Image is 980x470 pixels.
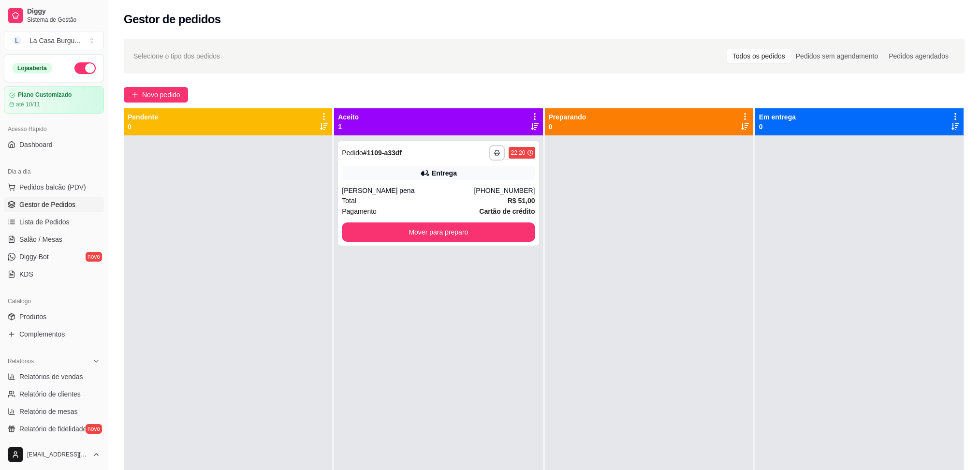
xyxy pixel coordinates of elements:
[338,112,359,122] p: Aceito
[4,179,104,195] button: Pedidos balcão (PDV)
[19,235,62,244] span: Salão / Mesas
[4,86,104,114] a: Plano Customizadoaté 10/11
[549,122,586,132] p: 0
[29,36,80,45] div: La Casa Burgu ...
[12,36,22,45] span: L
[4,249,104,264] a: Diggy Botnovo
[338,122,359,132] p: 1
[4,309,104,324] a: Produtos
[4,326,104,342] a: Complementos
[12,63,52,73] div: Loja aberta
[27,451,88,458] span: [EMAIL_ADDRESS][DOMAIN_NAME]
[19,140,53,149] span: Dashboard
[549,112,586,122] p: Preparando
[479,207,535,215] strong: Cartão de crédito
[4,404,104,419] a: Relatório de mesas
[128,122,158,132] p: 0
[4,266,104,282] a: KDS
[342,222,535,242] button: Mover para preparo
[342,186,474,195] div: [PERSON_NAME] pena
[19,182,86,192] span: Pedidos balcão (PDV)
[4,386,104,402] a: Relatório de clientes
[19,372,83,382] span: Relatórios de vendas
[124,87,188,103] button: Novo pedido
[511,149,525,157] div: 22:20
[133,51,220,61] span: Selecione o tipo dos pedidos
[19,312,46,322] span: Produtos
[4,31,104,50] button: Select a team
[142,89,180,100] span: Novo pedido
[4,214,104,230] a: Lista de Pedidos
[4,4,104,27] a: DiggySistema de Gestão
[8,357,34,365] span: Relatórios
[27,7,100,16] span: Diggy
[4,369,104,384] a: Relatórios de vendas
[4,137,104,152] a: Dashboard
[128,112,158,122] p: Pendente
[74,62,96,74] button: Alterar Status
[4,164,104,179] div: Dia a dia
[363,149,402,157] strong: # 1109-a33df
[432,168,457,178] div: Entrega
[474,186,535,195] div: [PHONE_NUMBER]
[19,269,33,279] span: KDS
[4,421,104,437] a: Relatório de fidelidadenovo
[27,16,100,24] span: Sistema de Gestão
[19,200,75,209] span: Gestor de Pedidos
[4,443,104,466] button: [EMAIL_ADDRESS][DOMAIN_NAME]
[19,389,81,399] span: Relatório de clientes
[790,49,883,63] div: Pedidos sem agendamento
[19,217,70,227] span: Lista de Pedidos
[342,149,363,157] span: Pedido
[727,49,790,63] div: Todos os pedidos
[4,232,104,247] a: Salão / Mesas
[759,122,796,132] p: 0
[759,112,796,122] p: Em entrega
[4,294,104,309] div: Catálogo
[4,197,104,212] a: Gestor de Pedidos
[16,101,40,108] article: até 10/11
[132,91,138,98] span: plus
[342,206,377,217] span: Pagamento
[19,424,87,434] span: Relatório de fidelidade
[508,197,535,205] strong: R$ 51,00
[19,252,49,262] span: Diggy Bot
[19,329,65,339] span: Complementos
[883,49,954,63] div: Pedidos agendados
[18,91,72,99] article: Plano Customizado
[124,12,221,27] h2: Gestor de pedidos
[19,407,78,416] span: Relatório de mesas
[4,121,104,137] div: Acesso Rápido
[342,195,356,206] span: Total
